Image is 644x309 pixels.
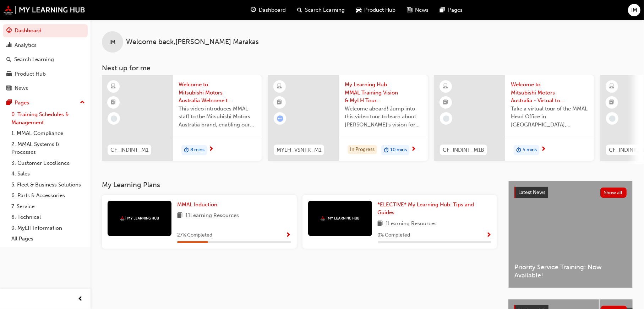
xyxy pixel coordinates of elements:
[102,181,497,189] h3: My Learning Plans
[3,82,88,95] a: News
[523,146,537,154] span: 5 mins
[348,145,377,154] div: In Progress
[259,6,286,14] span: Dashboard
[3,96,88,109] button: Pages
[9,190,88,201] a: 6. Parts & Accessories
[440,6,445,15] span: pages-icon
[245,3,291,17] a: guage-iconDashboard
[111,98,116,107] span: booktick-icon
[9,109,88,128] a: 0. Training Schedules & Management
[185,211,239,220] span: 11 Learning Resources
[251,6,256,15] span: guage-icon
[541,146,546,153] span: next-icon
[384,146,389,155] span: duration-icon
[305,6,345,14] span: Search Learning
[511,81,588,105] span: Welcome to Mitsubishi Motors Australia - Virtual tour video for all MMAL staff
[102,75,262,161] a: CF_INDINT_M1Welcome to Mitsubishi Motors Australia Welcome to Mitsubishi Motors Australia - Video...
[631,6,637,14] span: IM
[286,231,291,240] button: Show Progress
[516,146,521,155] span: duration-icon
[177,231,212,239] span: 27 % Completed
[3,23,88,96] button: DashboardAnalyticsSearch LearningProduct HubNews
[443,115,449,122] span: learningRecordVerb_NONE-icon
[415,6,429,14] span: News
[111,82,116,91] span: learningResourceType_ELEARNING-icon
[401,3,434,17] a: news-iconNews
[6,28,12,34] span: guage-icon
[6,42,12,49] span: chart-icon
[518,189,545,195] span: Latest News
[15,99,29,107] div: Pages
[9,212,88,223] a: 8. Technical
[386,219,437,228] span: 1 Learning Resources
[609,115,616,122] span: learningRecordVerb_NONE-icon
[9,128,88,139] a: 1. MMAL Compliance
[268,75,428,161] a: MYLH_VSNTR_M1My Learning Hub: MMAL Training Vision & MyLH Tour (Elective)Welcome aboard! Jump int...
[91,64,644,72] h3: Next up for me
[508,181,633,288] a: Latest NewsShow allPriority Service Training: Now Available!
[9,233,88,244] a: All Pages
[3,67,88,81] a: Product Hub
[291,3,350,17] a: search-iconSearch Learning
[3,53,88,66] a: Search Learning
[6,85,12,92] span: news-icon
[9,139,88,158] a: 2. MMAL Systems & Processes
[111,115,117,122] span: learningRecordVerb_NONE-icon
[356,6,361,15] span: car-icon
[378,231,410,239] span: 0 % Completed
[378,201,492,217] a: *ELECTIVE* My Learning Hub: Tips and Guides
[190,146,204,154] span: 8 mins
[628,4,640,16] button: IM
[486,231,491,240] button: Show Progress
[277,146,321,154] span: MYLH_VSNTR_M1
[286,232,291,239] span: Show Progress
[177,201,217,208] span: MMAL Induction
[177,201,220,209] a: MMAL Induction
[390,146,407,154] span: 10 mins
[610,98,615,107] span: booktick-icon
[443,82,448,91] span: learningResourceType_ELEARNING-icon
[514,187,627,198] a: Latest NewsShow all
[443,98,448,107] span: booktick-icon
[434,75,594,161] a: CF_INDINT_M1BWelcome to Mitsubishi Motors Australia - Virtual tour video for all MMAL staffTake a...
[9,223,88,234] a: 9. MyLH Information
[378,201,474,216] span: *ELECTIVE* My Learning Hub: Tips and Guides
[277,98,282,107] span: booktick-icon
[208,146,214,153] span: next-icon
[15,84,28,92] div: News
[345,105,422,129] span: Welcome aboard! Jump into this video tour to learn about [PERSON_NAME]'s vision for your learning...
[486,232,491,239] span: Show Progress
[434,3,468,17] a: pages-iconPages
[15,41,37,49] div: Analytics
[120,216,159,221] img: mmal
[126,38,259,46] span: Welcome back , [PERSON_NAME] Marakas
[6,56,11,63] span: search-icon
[600,188,627,198] button: Show all
[14,55,54,64] div: Search Learning
[610,82,615,91] span: learningResourceType_ELEARNING-icon
[9,158,88,169] a: 3. Customer Excellence
[6,100,12,106] span: pages-icon
[184,146,189,155] span: duration-icon
[448,6,463,14] span: Pages
[179,105,256,129] span: This video introduces MMAL staff to the Mitsubishi Motors Australia brand, enabling our staff to ...
[514,263,627,279] span: Priority Service Training: Now Available!
[78,295,83,304] span: prev-icon
[277,82,282,91] span: learningResourceType_ELEARNING-icon
[4,5,85,15] img: mmal
[350,3,401,17] a: car-iconProduct Hub
[6,71,12,77] span: car-icon
[15,70,46,78] div: Product Hub
[443,146,484,154] span: CF_INDINT_M1B
[9,168,88,179] a: 4. Sales
[110,146,148,154] span: CF_INDINT_M1
[3,39,88,52] a: Analytics
[177,211,182,220] span: book-icon
[411,146,416,153] span: next-icon
[297,6,302,15] span: search-icon
[345,81,422,105] span: My Learning Hub: MMAL Training Vision & MyLH Tour (Elective)
[80,98,85,107] span: up-icon
[277,115,283,122] span: learningRecordVerb_ATTEMPT-icon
